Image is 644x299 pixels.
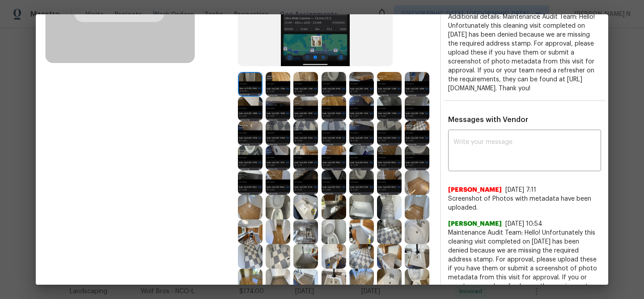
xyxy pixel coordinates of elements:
span: Additional details: Maintenance Audit Team: Hello! Unfortunately this cleaning visit completed on... [448,14,595,92]
span: Screenshot of Photos with metadata have been uploaded. [448,194,601,212]
span: [PERSON_NAME] [448,185,502,194]
span: [DATE] 10:54 [505,221,542,227]
span: [DATE] 7:11 [505,187,536,193]
span: [PERSON_NAME] [448,219,502,228]
span: Messages with Vendor [448,116,528,123]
